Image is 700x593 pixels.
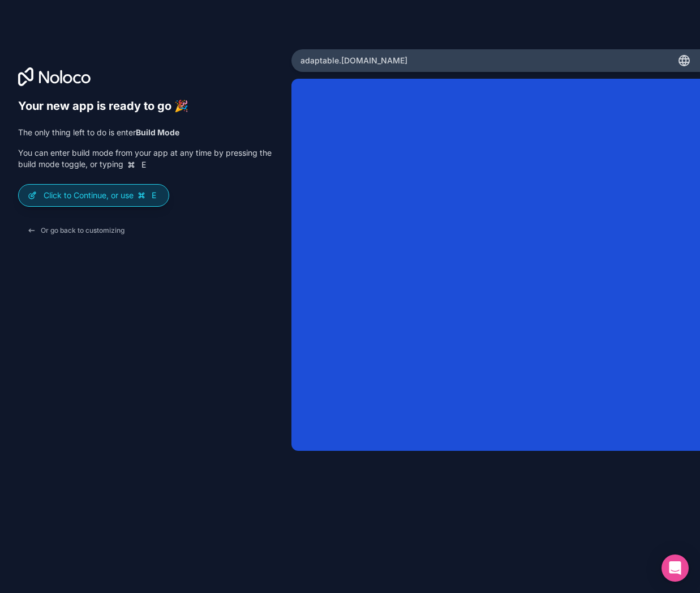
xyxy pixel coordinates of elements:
span: E [149,191,158,200]
h6: Your new app is ready to go 🎉 [18,99,272,113]
span: adaptable .[DOMAIN_NAME] [300,55,407,66]
button: Or go back to customizing [18,220,134,241]
p: The only thing left to do is enter [18,127,272,138]
div: Open Intercom Messenger [662,554,689,582]
iframe: App Preview [291,79,700,450]
span: E [139,160,148,169]
p: Click to Continue, or use [44,190,160,201]
p: You can enter build mode from your app at any time by pressing the build mode toggle, or typing [18,147,272,170]
strong: Build Mode [136,127,179,137]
